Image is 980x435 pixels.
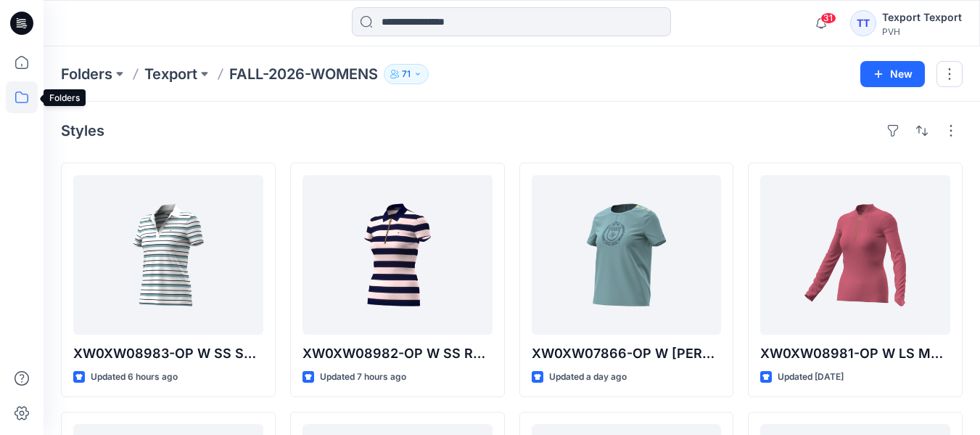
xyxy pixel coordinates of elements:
[760,175,950,335] a: XW0XW08981-OP W LS MANGO ZIP POLO-V01
[73,175,263,335] a: XW0XW08983-OP W SS STRIPE SPLIT-NK POLO-V01
[820,12,836,24] span: 31
[229,64,378,84] p: FALL-2026-WOMENS
[73,343,263,364] p: XW0XW08983-OP W SS STRIPE SPLIT-NK POLO-V01
[302,175,493,335] a: XW0XW08982-OP W SS RUGBY MNGO SLIM ZIP POLO-V01
[91,370,178,385] p: Updated 6 hours ago
[402,66,411,82] p: 71
[61,64,112,84] a: Folders
[144,64,197,84] a: Texport
[850,10,876,36] div: TT
[302,343,493,364] p: XW0XW08982-OP W SS RUGBY MNGO SLIM ZIP POLO-V01
[778,370,844,385] p: Updated [DATE]
[760,343,950,364] p: XW0XW08981-OP W LS MANGO ZIP POLO-V01
[882,26,962,37] div: PVH
[882,9,962,26] div: Texport Texport
[532,175,722,335] a: XW0XW07866-OP W BILLIE BUTTON TEE-V01
[860,61,925,87] button: New
[384,64,429,84] button: 71
[532,343,722,364] p: XW0XW07866-OP W [PERSON_NAME] TEE-V01
[61,122,104,139] h4: Styles
[320,370,406,385] p: Updated 7 hours ago
[549,370,627,385] p: Updated a day ago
